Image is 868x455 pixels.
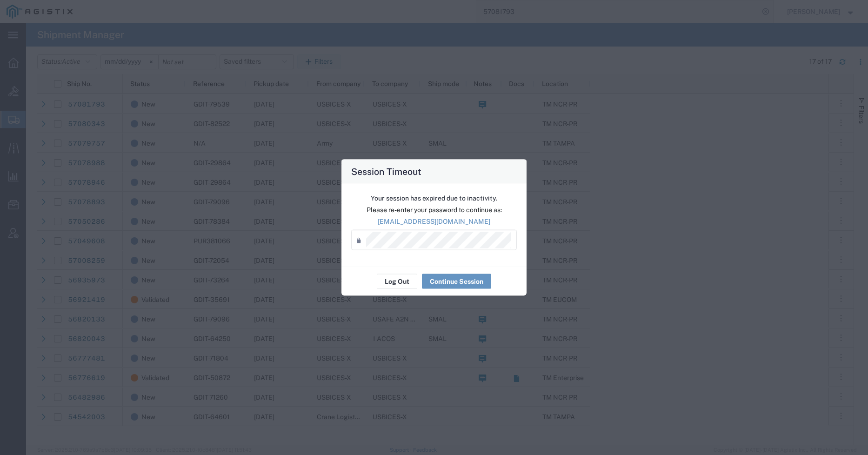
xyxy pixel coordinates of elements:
[422,274,491,289] button: Continue Session
[351,165,421,178] h4: Session Timeout
[377,274,417,289] button: Log Out
[351,205,517,215] p: Please re-enter your password to continue as:
[351,217,517,227] p: [EMAIL_ADDRESS][DOMAIN_NAME]
[351,194,517,203] p: Your session has expired due to inactivity.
